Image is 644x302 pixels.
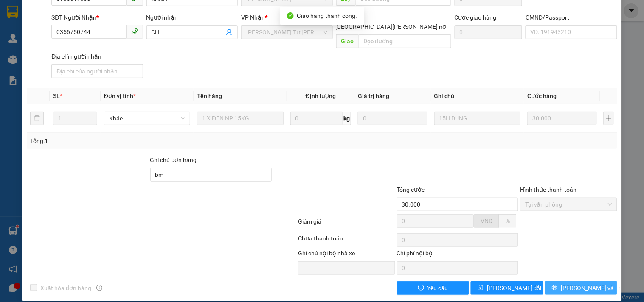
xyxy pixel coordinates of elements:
span: exclamation-circle [418,285,424,291]
label: Hình thức thanh toán [520,186,577,193]
input: Địa chỉ của người nhận [51,64,143,78]
input: Ghi chú đơn hàng [150,168,272,182]
th: Ghi chú [431,88,524,104]
span: Tên hàng [197,92,222,99]
button: save[PERSON_NAME] đổi [471,281,543,295]
span: Đơn vị tính [104,92,136,99]
div: Tổng: 1 [30,136,249,145]
label: Ghi chú đơn hàng [150,157,197,163]
span: % [506,218,510,224]
span: Cước hàng [527,92,557,99]
span: VP Nhận [241,14,265,21]
span: Tại văn phòng [525,198,612,211]
span: user-add [226,29,233,36]
span: Khác [109,112,185,125]
span: kg [343,112,351,125]
div: CMND/Passport [526,13,617,22]
span: [PERSON_NAME] và In [561,283,621,293]
div: Ghi chú nội bộ nhà xe [298,249,395,261]
span: Yêu cầu [427,283,448,293]
div: Người nhận [146,13,238,22]
span: printer [552,285,558,291]
span: save [478,285,484,291]
input: VD: Bàn, Ghế [197,112,283,125]
div: Giảm giá [297,217,396,232]
span: Giao hàng thành công. [297,12,357,19]
span: SL [53,92,60,99]
span: VND [481,218,492,224]
input: Cước giao hàng [455,25,523,39]
span: info-circle [96,285,102,291]
button: delete [30,112,44,125]
span: Định lượng [306,92,336,99]
span: Tổng cước [397,186,425,193]
input: 0 [358,112,427,125]
button: exclamation-circleYêu cầu [397,281,469,295]
span: [GEOGRAPHIC_DATA][PERSON_NAME] nơi [332,22,451,31]
span: Xuất hóa đơn hàng [37,283,95,293]
span: phone [131,28,138,35]
input: Ghi Chú [434,112,520,125]
button: printer[PERSON_NAME] và In [545,281,617,295]
span: [PERSON_NAME] đổi [487,283,542,293]
div: Địa chỉ người nhận [51,52,143,61]
div: SĐT Người Nhận [51,13,143,22]
span: Ngã Tư Huyện [246,26,327,39]
div: Chi phí nội bộ [397,249,519,261]
div: Chưa thanh toán [297,234,396,249]
input: 0 [527,112,597,125]
button: plus [604,112,614,125]
span: check-circle [287,12,294,19]
label: Cước giao hàng [455,14,497,21]
span: Giao [336,34,359,48]
span: Giá trị hàng [358,92,389,99]
input: Dọc đường [359,34,451,48]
